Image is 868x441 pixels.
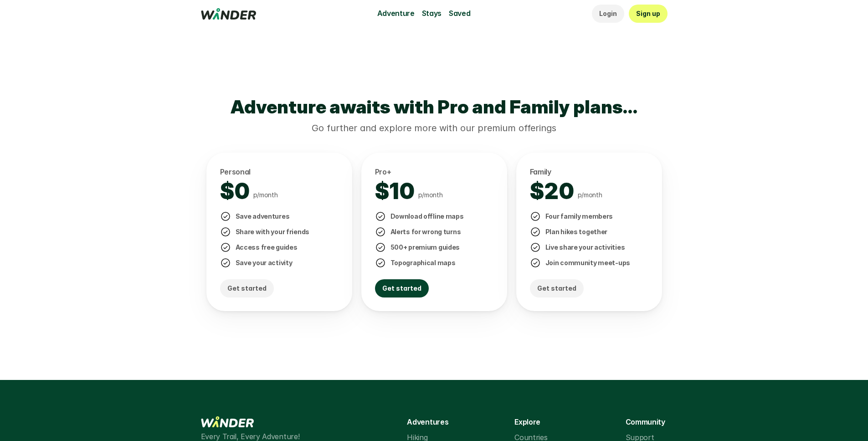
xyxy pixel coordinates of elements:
[629,5,668,23] a: Sign up
[220,279,274,297] a: Get started
[377,8,415,20] p: Adventure
[236,227,310,237] p: Share with your friends
[390,227,461,237] p: Alerts for wrong turns
[545,258,631,268] p: Join community meet-ups
[236,242,298,252] p: Access free guides
[530,279,584,297] a: Get started
[382,283,421,293] p: Get started
[227,283,267,293] p: Get started
[578,190,602,200] p: p/month
[375,178,415,205] h2: $10
[537,283,576,293] p: Get started
[449,8,470,20] p: Saved
[407,416,448,428] p: Adventures
[514,416,540,428] p: Explore
[599,9,617,19] p: Login
[220,166,251,178] p: Personal
[418,190,443,200] p: p/month
[220,178,250,205] h2: $0
[253,190,278,200] p: p/month
[592,5,624,23] a: Login
[375,166,391,178] p: Pro+
[43,122,825,134] p: Go further and explore more with our premium offerings
[236,211,290,221] p: Save adventures
[390,211,464,221] p: Download offline maps
[530,178,574,205] h2: $20
[43,96,825,118] h2: Adventure awaits with Pro and Family plans…
[422,8,442,20] p: Stays
[636,9,660,19] p: Sign up
[626,416,665,428] p: Community
[545,242,625,252] p: Live share your activities
[530,166,551,178] p: Family
[545,211,613,221] p: Four family members
[390,242,460,252] p: 500+ premium guides
[545,227,608,237] p: Plan hikes together
[390,258,456,268] p: Topographical maps
[236,258,293,268] p: Save your activity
